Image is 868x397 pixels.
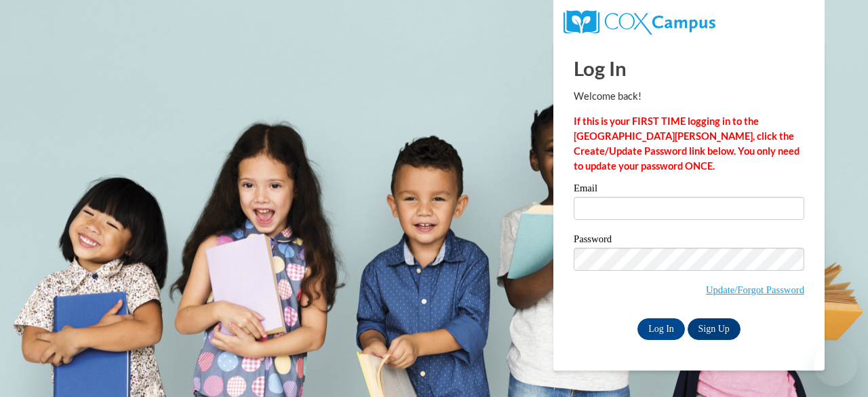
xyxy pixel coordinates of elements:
[574,115,800,172] strong: If this is your FIRST TIME logging in to the [GEOGRAPHIC_DATA][PERSON_NAME], click the Create/Upd...
[574,183,804,197] label: Email
[688,318,741,340] a: Sign Up
[574,234,804,248] label: Password
[574,54,804,82] h1: Log In
[574,89,804,104] p: Welcome back!
[814,343,857,386] iframe: Button to launch messaging window
[706,284,804,295] a: Update/Forgot Password
[637,318,685,340] input: Log In
[564,10,715,35] img: COX Campus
